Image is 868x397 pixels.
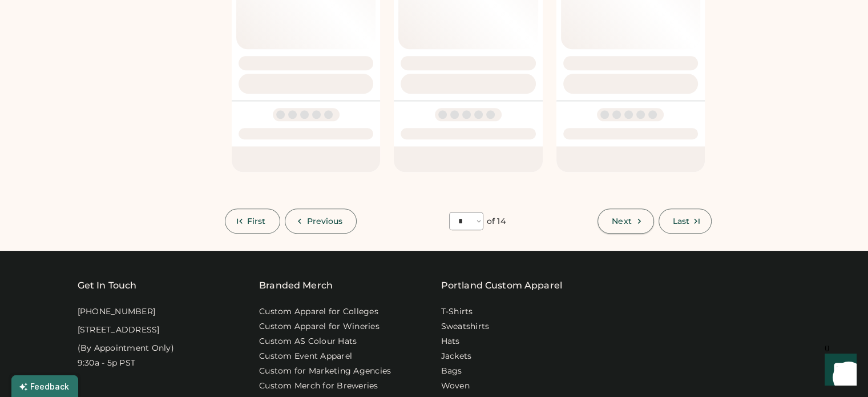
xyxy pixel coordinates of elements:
[259,306,378,318] a: Custom Apparel for Colleges
[441,279,562,292] a: Portland Custom Apparel
[597,208,653,234] button: Next
[259,336,357,347] a: Custom AS Colour Hats
[78,358,136,369] div: 9:30a - 5p PST
[78,324,160,336] div: [STREET_ADDRESS]
[78,306,156,318] div: [PHONE_NUMBER]
[78,343,174,354] div: (By Appointment Only)
[285,208,357,234] button: Previous
[259,380,378,392] a: Custom Merch for Breweries
[441,380,470,392] a: Woven
[441,306,473,318] a: T-Shirts
[307,217,343,225] span: Previous
[659,208,712,234] button: Last
[612,217,631,225] span: Next
[259,351,352,362] a: Custom Event Apparel
[441,366,462,377] a: Bags
[247,217,266,225] span: First
[814,346,863,395] iframe: Front Chat
[487,216,506,227] div: of 14
[673,217,689,225] span: Last
[259,366,391,377] a: Custom for Marketing Agencies
[441,321,490,332] a: Sweatshirts
[259,321,380,332] a: Custom Apparel for Wineries
[441,336,460,347] a: Hats
[78,279,137,292] div: Get In Touch
[259,279,333,292] div: Branded Merch
[441,351,472,362] a: Jackets
[225,208,280,234] button: First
